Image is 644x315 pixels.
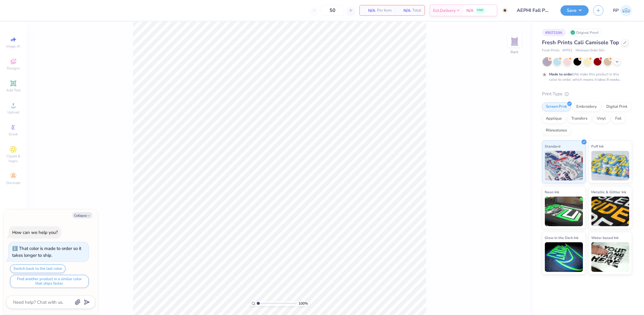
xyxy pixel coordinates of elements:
span: 100 % [298,301,308,306]
input: – – [321,5,344,16]
span: Greek [9,132,18,137]
div: Back [511,49,519,55]
div: We make this product in this color to order, which means it takes 8 weeks. [549,72,622,82]
button: Save [561,5,589,16]
span: Total [412,7,421,14]
img: Neon Ink [545,197,583,226]
div: Embroidery [573,102,601,111]
span: Standard [545,143,561,149]
span: Water based Ink [591,235,619,241]
div: Transfers [568,114,591,123]
img: Metallic & Glitter Ink [591,197,630,226]
span: Fresh Prints [542,48,560,53]
span: Neon Ink [545,189,559,195]
span: RP [613,7,619,14]
span: N/A [467,7,474,14]
div: Rhinestones [542,126,571,135]
span: N/A [363,7,375,14]
img: Back [509,34,521,46]
img: Glow in the Dark Ink [545,242,583,272]
div: Vinyl [593,114,610,123]
strong: Made to order: [549,72,574,77]
button: Switch back to the last color [10,265,66,273]
div: # 507219A [542,29,566,36]
input: Untitled Design [513,4,556,16]
button: Find another product in a similar color that ships faster [10,275,89,288]
span: Upload [7,110,19,115]
img: Rose Pineda [621,5,632,16]
span: Add Text [6,88,20,93]
span: FREE [477,8,484,12]
button: Collapse [72,212,92,219]
span: Clipart & logos [3,154,24,163]
span: Glow in the Dark Ink [545,235,579,241]
img: Puff Ink [591,151,630,181]
span: Metallic & Glitter Ink [591,189,626,195]
div: Applique [542,114,566,123]
img: Standard [545,151,583,181]
div: Screen Print [542,102,571,111]
span: Image AI [7,44,20,49]
div: How can we help you? [12,229,58,235]
span: Minimum Order: 50 + [576,48,605,53]
span: Puff Ink [591,143,604,149]
a: RP [613,5,632,16]
span: Est. Delivery [433,7,456,14]
span: # FP52 [563,48,573,53]
div: Foil [612,114,626,123]
span: Decorate [6,181,20,185]
div: Original Proof [569,29,602,36]
img: Water based Ink [591,242,630,272]
span: Per Item [377,7,392,14]
span: N/A [399,7,411,14]
div: That color is made to order so it takes longer to ship. [12,246,81,258]
div: Digital Print [603,102,632,111]
span: Fresh Prints Cali Camisole Top [542,39,619,46]
div: Print Type [542,91,632,97]
span: Designs [7,66,20,71]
